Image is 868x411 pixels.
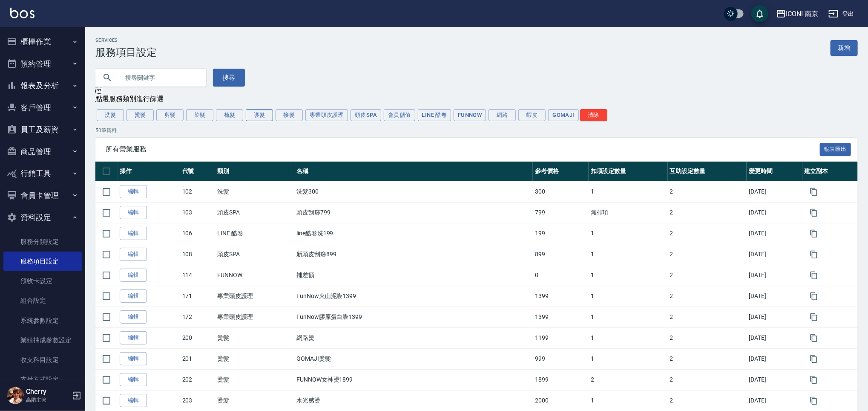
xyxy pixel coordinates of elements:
td: 洗髮300 [294,181,533,202]
a: 編輯 [120,373,147,386]
th: 扣項設定數量 [589,162,668,182]
td: [DATE] [747,181,802,202]
a: 編輯 [120,185,147,198]
td: 頭皮刮痧799 [294,202,533,223]
h2: Services [95,38,157,43]
a: 編輯 [120,289,147,303]
td: 202 [180,369,216,390]
a: 編輯 [120,248,147,261]
th: 代號 [180,162,216,182]
span: 所有營業服務 [106,145,820,153]
td: 1 [589,327,668,348]
button: 染髮 [186,109,213,121]
td: 燙髮 [215,327,294,348]
td: 103 [180,202,216,223]
button: 搜尋 [213,69,245,87]
th: 建立副本 [802,162,858,182]
button: 洗髮 [97,109,124,121]
td: LINE 酷卷 [215,223,294,244]
td: [DATE] [747,327,802,348]
button: 客戶管理 [3,97,82,119]
a: 報表匯出 [820,145,851,153]
a: 編輯 [120,206,147,219]
td: 1 [589,348,668,369]
td: 106 [180,223,216,244]
button: 會員卡管理 [3,185,82,207]
td: 2 [668,390,747,411]
td: 2 [668,181,747,202]
div: 點選服務類別進行篩選 [95,95,858,104]
button: 員工及薪資 [3,119,82,141]
td: GOMAJI燙髮 [294,348,533,369]
a: 服務項目設定 [3,252,82,271]
a: 系統參數設定 [3,311,82,330]
button: 行銷工具 [3,162,82,185]
td: 水光感燙 [294,390,533,411]
button: LINE 酷卷 [418,109,451,121]
td: 108 [180,244,216,265]
td: 1 [589,390,668,411]
a: 服務分類設定 [3,232,82,252]
td: 2 [668,369,747,390]
th: 參考價格 [533,162,588,182]
a: 編輯 [120,331,147,344]
td: 2 [589,369,668,390]
button: ICONI 南京 [773,5,822,23]
td: [DATE] [747,348,802,369]
button: 護髮 [246,109,273,121]
td: FUNNOW女神燙1899 [294,369,533,390]
td: 1 [589,286,668,307]
div: ICONI 南京 [786,9,819,19]
button: 網路 [489,109,516,121]
a: 組合設定 [3,291,82,310]
th: 類別 [215,162,294,182]
td: 專業頭皮護理 [215,307,294,327]
button: 接髮 [276,109,303,121]
th: 名稱 [294,162,533,182]
td: 114 [180,265,216,286]
td: 洗髮 [215,181,294,202]
a: 業績抽成參數設定 [3,330,82,350]
td: FunNow火山泥膜1399 [294,286,533,307]
td: 燙髮 [215,390,294,411]
td: line酷卷洗199 [294,223,533,244]
td: 799 [533,202,588,223]
th: 互助設定數量 [668,162,747,182]
button: 梳髮 [216,109,243,121]
td: 燙髮 [215,369,294,390]
td: [DATE] [747,369,802,390]
button: Gomaji [548,109,578,121]
td: 1399 [533,286,588,307]
button: 商品管理 [3,141,82,163]
td: [DATE] [747,286,802,307]
td: 頭皮SPA [215,244,294,265]
td: [DATE] [747,390,802,411]
p: 高階主管 [26,396,69,404]
td: 補差額 [294,265,533,286]
td: 2 [668,265,747,286]
td: 新頭皮刮痧899 [294,244,533,265]
td: 2 [668,244,747,265]
td: 燙髮 [215,348,294,369]
td: 172 [180,307,216,327]
td: 2 [668,348,747,369]
td: 999 [533,348,588,369]
td: 專業頭皮護理 [215,286,294,307]
td: 102 [180,181,216,202]
td: [DATE] [747,307,802,327]
button: save [751,5,768,22]
td: [DATE] [747,244,802,265]
td: 2 [668,327,747,348]
button: 登出 [825,6,858,22]
button: 報表及分析 [3,75,82,97]
a: 編輯 [120,310,147,324]
p: 50 筆資料 [95,127,858,134]
td: 1399 [533,307,588,327]
td: 899 [533,244,588,265]
td: 201 [180,348,216,369]
a: 編輯 [120,394,147,407]
td: 203 [180,390,216,411]
td: 200 [180,327,216,348]
td: FunNow膠原蛋白膜1399 [294,307,533,327]
td: [DATE] [747,223,802,244]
